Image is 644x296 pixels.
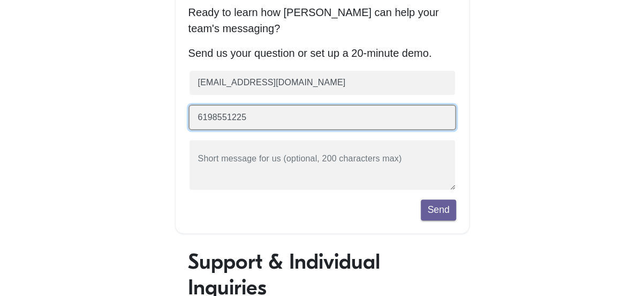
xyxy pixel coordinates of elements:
[421,199,456,220] button: Send
[188,45,456,61] p: Send us your question or set up a 20-minute demo.
[188,70,456,96] input: Business email (required)
[188,4,456,36] p: Ready to learn how [PERSON_NAME] can help your team's messaging?
[188,105,456,131] input: Phone number (optional)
